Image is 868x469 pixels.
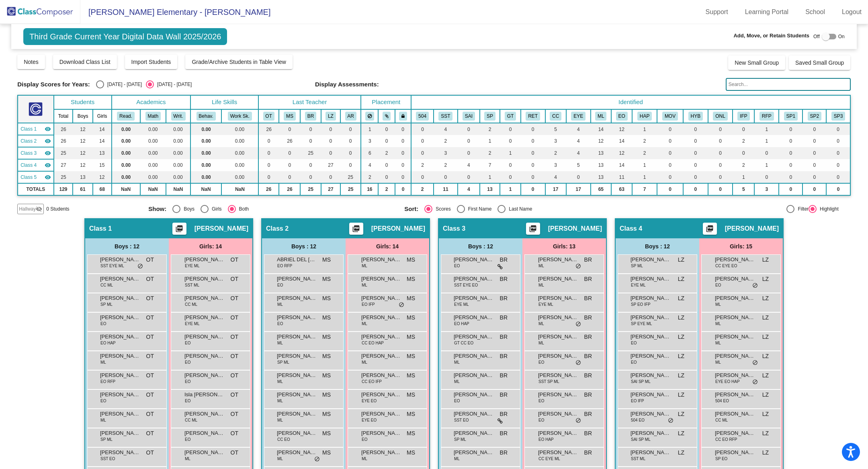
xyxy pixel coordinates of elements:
[263,112,274,121] button: OT
[591,123,611,135] td: 14
[728,55,785,70] button: New Small Group
[93,147,112,159] td: 13
[221,135,258,147] td: 0.00
[733,159,754,171] td: 2
[759,112,774,121] button: RFP
[808,112,821,121] button: SP2
[754,171,779,183] td: 0
[611,109,632,123] th: English Only, IFEP, LFEP
[566,109,591,123] th: Wears Eyeglasses
[754,135,779,147] td: 1
[802,171,826,183] td: 0
[657,159,683,171] td: 0
[416,112,429,121] button: 504
[591,147,611,159] td: 13
[112,123,140,135] td: 0.00
[784,112,798,121] button: SP1
[300,171,321,183] td: 0
[411,135,434,147] td: 0
[300,159,321,171] td: 0
[321,147,340,159] td: 0
[657,135,683,147] td: 0
[361,135,378,147] td: 3
[708,171,733,183] td: 0
[637,112,652,121] button: HAP
[258,159,279,171] td: 0
[632,109,657,123] th: Highly Attentive Parent
[321,159,340,171] td: 27
[321,123,340,135] td: 0
[802,109,826,123] th: Spanish Med
[591,109,611,123] th: Multilingual Learner (EL)
[779,123,802,135] td: 0
[345,112,356,121] button: AR
[545,147,566,159] td: 2
[258,135,279,147] td: 0
[192,59,286,65] span: Grade/Archive Students in Table View
[361,123,378,135] td: 1
[550,112,561,121] button: CC
[54,147,73,159] td: 25
[434,109,458,123] th: Student Study Team
[73,159,92,171] td: 12
[54,109,73,123] th: Total
[166,147,190,159] td: 0.00
[802,135,826,147] td: 0
[279,171,300,183] td: 0
[54,171,73,183] td: 25
[683,171,708,183] td: 0
[802,159,826,171] td: 0
[258,171,279,183] td: 0
[566,171,591,183] td: 0
[737,112,749,121] button: IFP
[284,112,296,121] button: MS
[190,135,221,147] td: 0.00
[632,123,657,135] td: 1
[300,123,321,135] td: 0
[521,147,545,159] td: 0
[145,112,161,121] button: Math
[395,147,411,159] td: 0
[378,109,395,123] th: Keep with students
[566,135,591,147] td: 4
[258,109,279,123] th: Ofelia Tedtaotao
[53,55,117,69] button: Download Class List
[361,171,378,183] td: 2
[411,95,850,109] th: Identified
[826,159,850,171] td: 0
[166,159,190,171] td: 0.00
[93,183,112,195] td: 68
[361,159,378,171] td: 4
[526,223,540,235] button: Print Students Details
[112,147,140,159] td: 0.00
[321,135,340,147] td: 0
[683,109,708,123] th: Hybrid
[802,123,826,135] td: 0
[733,171,754,183] td: 1
[279,109,300,123] th: Mia Satterwhite
[500,171,520,183] td: 0
[795,59,844,66] span: Saved Small Group
[73,183,92,195] td: 61
[779,171,802,183] td: 0
[361,109,378,123] th: Keep away students
[591,171,611,183] td: 13
[434,159,458,171] td: 2
[73,171,92,183] td: 13
[96,80,192,88] mat-radio-group: Select an option
[733,147,754,159] td: 0
[521,135,545,147] td: 0
[340,171,361,183] td: 25
[754,109,779,123] th: Reclassified Fluent English Proficient
[708,109,733,123] th: Online
[18,183,53,195] td: TOTALS
[174,225,184,236] mat-icon: picture_as_pdf
[20,125,37,133] span: Class 1
[185,55,293,69] button: Grade/Archive Students in Table View
[351,225,361,236] mat-icon: picture_as_pdf
[54,135,73,147] td: 26
[411,171,434,183] td: 0
[340,147,361,159] td: 0
[683,135,708,147] td: 0
[411,123,434,135] td: 0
